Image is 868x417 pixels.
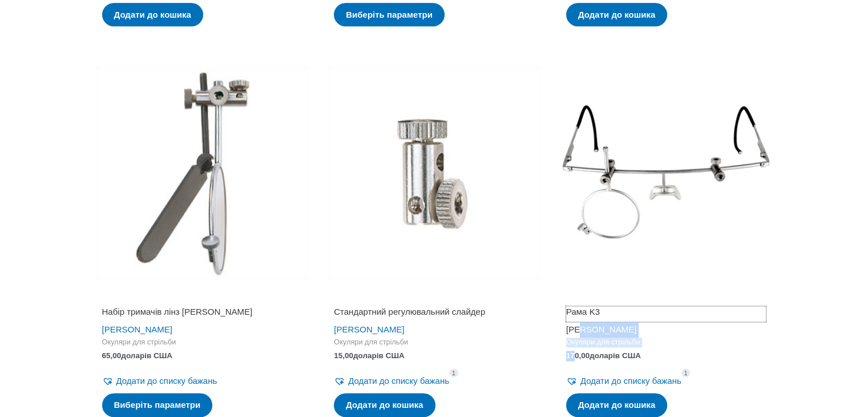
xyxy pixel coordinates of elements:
font: Набір тримачів лінз [PERSON_NAME] [102,307,253,316]
font: Окуляри для стрільби [566,338,640,346]
font: Виберіть параметри [114,400,201,410]
img: Набір тримачів лінз Knobloch [92,62,313,283]
font: Додати до кошика [114,10,191,19]
font: Додати до списку бажань [580,376,681,386]
font: 170,00 [566,351,590,360]
font: доларів США [590,351,641,360]
a: Виберіть опції для «Knobloch Lensholder Set» [102,393,213,417]
font: Додати до кошика [346,400,423,410]
font: Окуляри для стрільби [102,338,176,346]
a: Додати до кошика: «Стандартний регулювальний повзунок» [334,393,435,417]
span: 1 [449,368,458,377]
font: Виберіть параметри [346,10,433,19]
a: Додати до кошика: «Спеціальний регулювальний слайдер» [102,3,203,27]
a: [PERSON_NAME] [566,324,636,334]
iframe: Customer reviews powered by Trustpilot [102,290,302,304]
iframe: Customer reviews powered by Trustpilot [566,290,766,304]
a: Додати до списку бажань [566,373,681,389]
a: [PERSON_NAME] [102,324,172,334]
font: Додати до списку бажань [348,376,449,386]
span: 1 [681,368,691,377]
font: Додати до кошика [578,400,655,410]
font: Рама K3 [566,307,600,316]
img: Стандартний регулювальний слайдер [324,62,544,283]
font: Додати до кошика [578,10,655,19]
font: Окуляри для стрільби [334,338,408,346]
a: Стандартний регулювальний слайдер [334,306,534,322]
font: Стандартний регулювальний слайдер [334,307,485,316]
font: доларів США [121,351,172,360]
a: Додати до списку бажань [334,373,449,389]
img: Рама K3 [556,62,777,283]
a: Додати до кошика: “Окуляри для стрільби K5” [566,3,667,27]
font: доларів США [353,351,405,360]
a: Додати до кошика: “Рама K3” [566,393,667,417]
iframe: Customer reviews powered by Trustpilot [334,290,534,304]
a: Виберіть опції для «Носова частина Knobloch» [334,3,445,27]
font: Додати до списку бажань [116,376,217,386]
font: 15,00 [334,351,353,360]
font: 65,00 [102,351,122,360]
a: [PERSON_NAME] [334,324,404,334]
a: Набір тримачів лінз [PERSON_NAME] [102,306,302,322]
a: Рама K3 [566,306,766,322]
a: Додати до списку бажань [102,373,217,389]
